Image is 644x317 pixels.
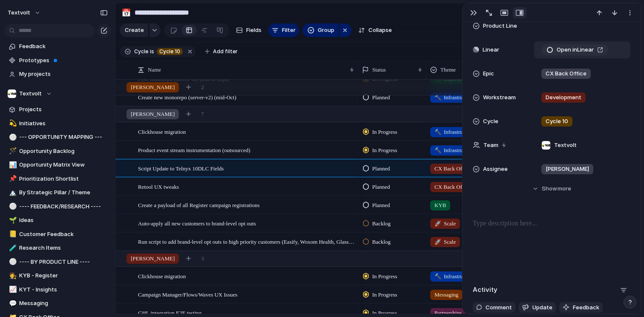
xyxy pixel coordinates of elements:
[372,272,397,281] span: In Progress
[546,69,586,78] span: CX Back Office
[372,183,390,191] span: Planned
[4,214,111,227] a: 🌱Ideas
[4,103,111,116] a: Projects
[372,164,390,173] span: Planned
[121,7,131,18] div: 📅
[434,238,456,246] span: Scale
[131,83,175,92] span: [PERSON_NAME]
[434,93,474,102] span: Infrastructure
[19,161,108,169] span: Opportunity Matrix View
[434,183,470,191] span: CX Back Office
[4,145,111,158] a: 🪄Opportunity Backlog
[201,110,204,118] span: 7
[483,117,498,126] span: Cycle
[557,46,594,54] span: Open in Linear
[483,46,499,54] span: Linear
[8,175,16,183] button: 📌
[4,68,111,81] a: My projects
[19,105,108,114] span: Projects
[372,201,390,210] span: Planned
[542,184,557,193] span: Show
[9,133,15,142] div: ⚪
[4,54,111,67] a: Prototypes
[148,66,161,74] span: Name
[372,238,391,246] span: Backlog
[138,271,186,281] span: Clickhouse migration
[541,44,608,55] a: Open inLinear
[19,216,108,225] span: Ideas
[473,302,515,313] button: Comment
[546,117,568,126] span: Cycle 10
[434,129,441,135] span: 🔨
[119,6,133,20] button: 📅
[134,48,148,55] span: Cycle
[9,229,15,239] div: 📒
[546,165,589,173] span: [PERSON_NAME]
[532,303,552,312] span: Update
[19,42,108,51] span: Feedback
[19,89,42,98] span: Textvolt
[4,200,111,213] div: ⚪---- FEEDBACK/RESEARCH ----
[19,202,108,211] span: ---- FEEDBACK/RESEARCH ----
[131,254,175,263] span: [PERSON_NAME]
[434,273,441,280] span: 🔨
[138,200,260,210] span: Create a payload of all Register campaign registrations
[554,141,577,150] span: Textvolt
[4,131,111,144] div: ⚪--- OPPORTUNITY MAPPING ---
[4,117,111,130] a: 💫Initiatives
[19,119,108,128] span: Initiatives
[282,26,296,35] span: Filter
[4,173,111,185] a: 📌Prioritization Shortlist
[8,9,30,17] span: textvolt
[483,165,508,173] span: Assignee
[372,146,397,155] span: In Progress
[372,128,397,136] span: In Progress
[434,239,441,245] span: 🚀
[200,46,243,58] button: Add filter
[150,48,154,55] span: is
[8,119,16,128] button: 💫
[4,228,111,241] a: 📒Customer Feedback
[138,236,355,246] span: Run script to add brand-level opt outs to high priority customers (Easify, Woxom Health, Glass Ho...
[19,230,108,239] span: Customer Feedback
[9,188,15,198] div: 🏔️
[8,133,16,141] button: ⚪
[434,146,474,155] span: Infrastructure
[4,158,111,171] a: 📊Opportunity Matrix View
[434,94,441,101] span: 🔨
[138,182,179,191] span: Retool UX tweaks
[4,40,111,53] a: Feedback
[483,22,517,30] span: Product Line
[9,146,15,156] div: 🪄
[201,83,204,92] span: 2
[148,47,156,56] button: is
[125,26,144,35] span: Create
[546,93,581,102] span: Development
[138,218,256,228] span: Auto-apply all new customers to brand-level opt outs
[368,26,392,35] span: Collapse
[9,174,15,184] div: 📌
[213,48,238,55] span: Add filter
[138,163,224,173] span: Script Update to Telnyx 10DLC Fields
[19,175,108,183] span: Prioritization Shortlist
[473,285,497,295] h2: Activity
[434,201,446,210] span: KYB
[302,23,339,37] button: Group
[8,244,16,252] button: 🧪
[483,69,494,78] span: Epic
[9,243,15,253] div: 🧪
[120,23,148,37] button: Create
[9,216,15,225] div: 🌱
[4,186,111,199] div: 🏔️By Strategic Pillar / Theme
[558,184,571,193] span: more
[233,23,265,37] button: Fields
[19,244,108,252] span: Research Items
[8,202,16,211] button: ⚪
[4,242,111,254] a: 🧪Research Items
